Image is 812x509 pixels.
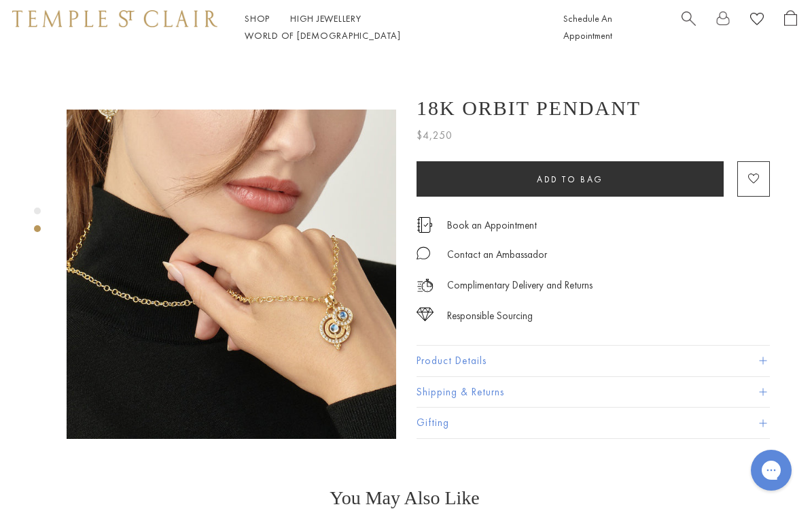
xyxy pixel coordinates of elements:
[53,487,756,509] h3: You May Also Like
[417,277,434,294] img: icon_delivery.svg
[417,308,434,321] img: icon_sourcing.svg
[245,10,533,44] nav: Main navigation
[417,127,453,144] span: $4,250
[290,12,361,24] a: High JewelleryHigh Jewellery
[417,162,724,197] button: Add to bag
[417,247,430,261] img: MessageIcon-01_2.svg
[12,10,217,27] img: Temple St. Clair
[447,247,547,264] div: Contact an Ambassador
[245,29,400,42] a: World of [DEMOGRAPHIC_DATA]World of [DEMOGRAPHIC_DATA]
[34,204,41,243] div: Product gallery navigation
[537,174,603,185] span: Add to bag
[750,10,764,31] a: View Wishlist
[563,12,612,42] a: Schedule An Appointment
[417,97,641,120] h1: 18K Orbit Pendant
[447,277,593,294] p: Complimentary Delivery and Returns
[744,445,798,495] iframe: Gorgias live chat messenger
[245,12,270,24] a: ShopShop
[784,10,797,44] a: Open Shopping Bag
[682,10,696,44] a: Search
[417,408,770,439] button: Gifting
[447,218,537,233] a: Book an Appointment
[417,377,770,408] button: Shipping & Returns
[417,346,770,376] button: Product Details
[417,218,433,233] img: icon_appointment.svg
[447,308,533,325] div: Responsible Sourcing
[67,110,396,439] img: 18K Orbit Pendant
